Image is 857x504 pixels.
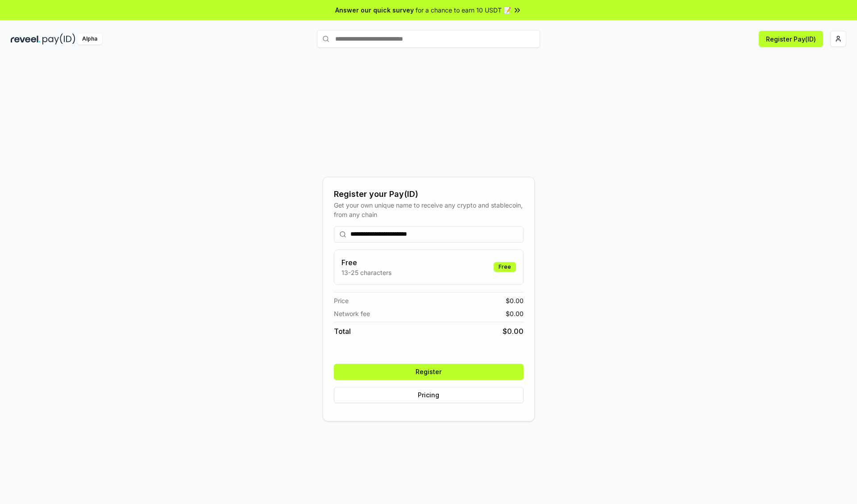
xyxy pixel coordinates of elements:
[11,33,41,45] img: reveel_dark
[334,188,524,200] div: Register your Pay(ID)
[759,31,823,47] button: Register Pay(ID)
[334,309,370,318] span: Network fee
[341,268,391,277] p: 13-25 characters
[42,33,75,45] img: pay_id
[335,5,414,15] span: Answer our quick survey
[334,200,524,219] div: Get your own unique name to receive any crypto and stablecoin, from any chain
[416,5,511,15] span: for a chance to earn 10 USDT 📝
[506,309,524,318] span: $ 0.00
[494,262,516,272] div: Free
[503,326,524,337] span: $ 0.00
[77,33,102,45] div: Alpha
[334,296,349,305] span: Price
[506,296,524,305] span: $ 0.00
[334,326,351,337] span: Total
[334,364,524,380] button: Register
[334,387,524,403] button: Pricing
[341,257,391,268] h3: Free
